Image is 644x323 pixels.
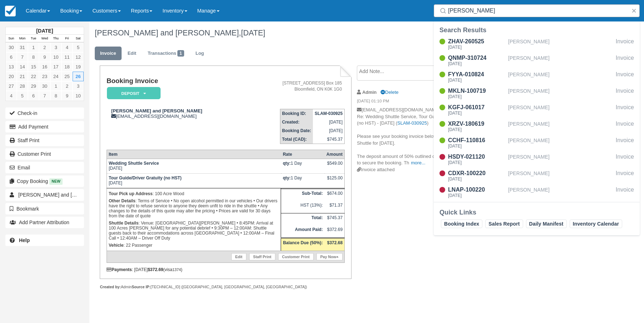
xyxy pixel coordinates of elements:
strong: [DATE] [36,28,53,34]
a: CDXR-100220[DATE][PERSON_NAME]Invoice [434,169,640,183]
strong: Other Details [109,198,136,203]
button: Check-in [5,107,84,119]
div: Search Results [439,26,634,34]
a: 5 [73,43,84,52]
a: 5 [17,91,28,101]
a: CCHF-110816[DATE][PERSON_NAME]Invoice [434,136,640,150]
div: Invoice [616,185,634,199]
span: 1 [177,50,184,57]
div: Invoice [616,103,634,117]
th: Fri [62,35,73,43]
button: Add Payment [5,121,84,132]
div: QNMP-310724 [448,54,505,62]
div: [DATE] [448,111,505,115]
p: : Venue: [GEOGRAPHIC_DATA][PERSON_NAME] • 8:45PM: Arrival at 100 Acres [PERSON_NAME] for any pote... [109,220,279,242]
h1: Booking Invoice [107,77,249,85]
a: 22 [28,72,39,81]
p: [EMAIL_ADDRESS][DOMAIN_NAME], Re: Wedding Shuttle Service, Tour Guide/Driver Gratuity (no HST) - ... [357,107,477,167]
p: : 100 Acre Wood [109,190,279,197]
div: [PERSON_NAME] [508,70,613,84]
a: 6 [6,52,17,62]
div: [DATE] [448,78,505,82]
th: Booking Date: [280,126,313,135]
div: Quick Links [439,208,634,217]
a: more... [411,160,425,165]
div: Invoice [616,169,634,183]
td: $745.37 [313,135,345,144]
td: $71.37 [325,201,345,213]
div: [PERSON_NAME] [508,169,613,183]
div: [DATE] [448,193,505,198]
a: 16 [39,62,50,72]
div: Invoice [616,37,634,51]
strong: $372.69 [148,267,163,272]
a: Staff Print [249,253,275,260]
div: ZHAV-260525 [448,37,505,46]
div: [DATE] [448,144,505,148]
div: MKLN-100719 [448,87,505,95]
button: Copy Booking New [5,175,84,187]
b: Help [19,237,30,243]
div: [PERSON_NAME] [508,153,613,166]
a: KGFJ-061017[DATE][PERSON_NAME]Invoice [434,103,640,117]
a: Inventory Calendar [570,220,622,228]
a: 20 [6,72,17,81]
a: 14 [17,62,28,72]
th: Sun [6,35,17,43]
span: New [49,178,63,184]
div: [PERSON_NAME] [508,54,613,67]
div: [DATE] [448,62,505,66]
div: Invoice [616,54,634,67]
a: 10 [73,91,84,101]
a: Pay Now [316,253,343,260]
a: 12 [73,52,84,62]
a: 19 [73,62,84,72]
a: 9 [62,91,73,101]
div: [PERSON_NAME] [508,136,613,150]
a: 23 [39,72,50,81]
button: Bookmark [5,203,84,214]
a: SLAM-030925 [397,120,427,126]
th: Booking ID: [280,109,313,118]
strong: SLAM-030925 [315,111,343,116]
strong: Tour Pick up Address [109,191,153,196]
div: Invoice [616,87,634,100]
th: Rate [281,150,325,159]
a: 10 [50,52,62,62]
a: Daily Manifest [526,220,567,228]
div: [EMAIL_ADDRESS][DOMAIN_NAME] [107,108,249,119]
em: Deposit [107,87,161,100]
th: Item [107,150,281,159]
th: Created: [280,118,313,126]
a: Customer Print [278,253,314,260]
a: 8 [28,52,39,62]
a: 29 [28,81,39,91]
a: Booking Index [441,220,482,228]
div: XRZV-180619 [448,120,505,128]
a: Customer Print [5,148,84,160]
strong: Vehicle [109,243,123,248]
td: [DATE] [107,159,281,174]
th: Wed [39,35,50,43]
a: Edit [231,253,246,260]
a: 6 [28,91,39,101]
a: 15 [28,62,39,72]
button: Add Partner Attribution [5,217,84,228]
a: [PERSON_NAME] and [PERSON_NAME] [5,189,84,201]
div: CCHF-110816 [448,136,505,145]
strong: Tour Guide/Driver Gratuity (no HST) [109,175,182,180]
td: $674.00 [325,189,345,201]
p: : 22 Passenger [109,242,279,249]
img: checkfront-main-nav-mini-logo.png [5,6,16,16]
th: Sat [73,35,84,43]
a: Invoice [95,47,122,61]
a: Help [5,235,84,246]
em: [DATE] 01:10 PM [357,98,477,106]
div: : [DATE] (visa ) [107,267,345,272]
div: Invoice [616,136,634,150]
a: 2 [39,43,50,52]
a: ZHAV-260525[DATE][PERSON_NAME]Invoice [434,37,640,51]
h1: [PERSON_NAME] and [PERSON_NAME], [95,29,567,37]
a: MKLN-100719[DATE][PERSON_NAME]Invoice [434,87,640,100]
a: Transactions1 [142,47,190,61]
